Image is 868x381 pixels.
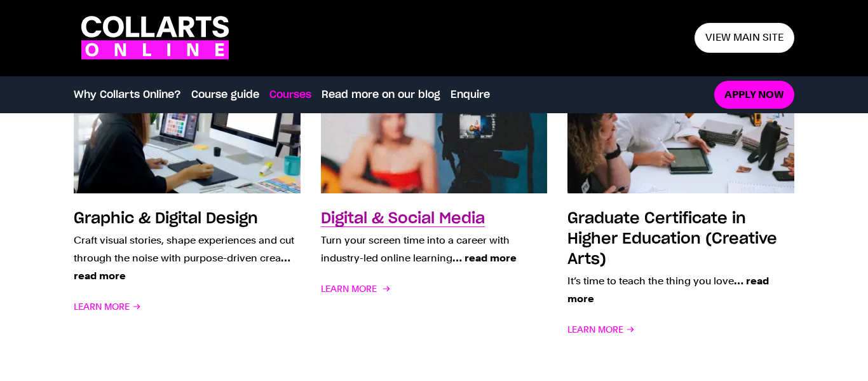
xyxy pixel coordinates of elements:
h3: Digital & Social Media [321,211,485,226]
span: … read more [567,275,769,305]
h3: Graphic & Digital Design [74,211,258,226]
p: It’s time to teach the thing you love [567,272,794,308]
p: Craft visual stories, shape experiences and cut through the noise with purpose-driven crea [74,232,301,285]
h3: Graduate Certificate in Higher Education (Creative Arts) [567,211,777,267]
a: Courses [269,87,311,102]
span: … read more [74,252,290,282]
span: Learn More [321,280,388,298]
span: Learn More [74,298,141,315]
a: Graphic & Digital Design Craft visual stories, shape experiences and cut through the noise with p... [74,76,301,338]
a: Digital & Social Media Turn your screen time into a career with industry-led online learning… rea... [321,76,548,338]
a: Why Collarts Online? [74,87,181,102]
a: View main site [695,23,794,53]
a: Read more on our blog [322,87,440,102]
span: … read more [452,252,517,264]
a: Graduate Certificate in Higher Education (Creative Arts) It’s time to teach the thing you love… r... [567,76,794,338]
p: Turn your screen time into a career with industry-led online learning [321,232,548,267]
a: Enquire [451,87,490,102]
span: Learn More [567,321,635,338]
a: Apply now [714,81,794,109]
a: Course guide [191,87,259,102]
